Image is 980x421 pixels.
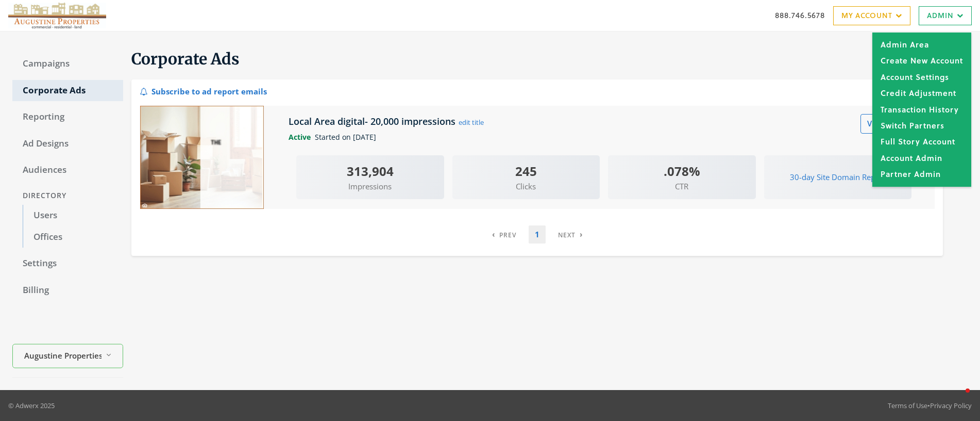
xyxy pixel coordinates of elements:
[12,53,123,75] a: Campaigns
[23,205,123,226] a: Users
[289,115,458,127] h5: Local Area digital- 20,000 impressions
[12,80,123,102] a: Corporate Ads
[876,117,967,133] a: Switch Partners
[296,181,444,192] span: Impressions
[140,84,267,98] div: Subscribe to ad report emails
[486,225,589,244] nav: pagination
[608,181,756,192] span: CTR
[452,161,600,181] div: 245
[12,159,123,181] a: Audiences
[296,161,444,181] div: 313,904
[458,117,484,128] button: edit title
[529,225,546,244] a: 1
[12,133,123,155] a: Ad Designs
[876,101,967,117] a: Transaction History
[888,400,972,411] div: •
[24,349,102,361] span: Augustine Properties
[876,134,967,150] a: Full Story Account
[12,253,123,274] a: Settings
[12,106,123,128] a: Reporting
[876,166,967,182] a: Partner Admin
[140,106,264,209] img: Local Area digital- 20,000 impressions
[876,85,967,101] a: Credit Adjustment
[12,280,123,301] a: Billing
[131,49,240,69] span: Corporate Ads
[783,168,892,187] button: 30-day Site Domain Report
[12,186,123,205] div: Directory
[930,401,972,410] a: Privacy Policy
[775,10,825,21] a: 888.746.5678
[12,344,123,368] button: Augustine Properties
[876,150,967,166] a: Account Admin
[919,6,972,25] a: Admin
[876,53,967,69] a: Create New Account
[888,401,927,410] a: Terms of Use
[608,161,756,181] div: .078%
[876,37,967,53] a: Admin Area
[23,226,123,248] a: Offices
[281,132,927,143] div: Started on [DATE]
[833,6,910,25] a: My Account
[8,3,106,28] img: Adwerx
[452,181,600,192] span: Clicks
[876,69,967,85] a: Account Settings
[860,114,919,133] a: View Report
[945,386,970,411] iframe: Intercom live chat
[8,400,55,411] p: © Adwerx 2025
[289,132,315,142] span: Active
